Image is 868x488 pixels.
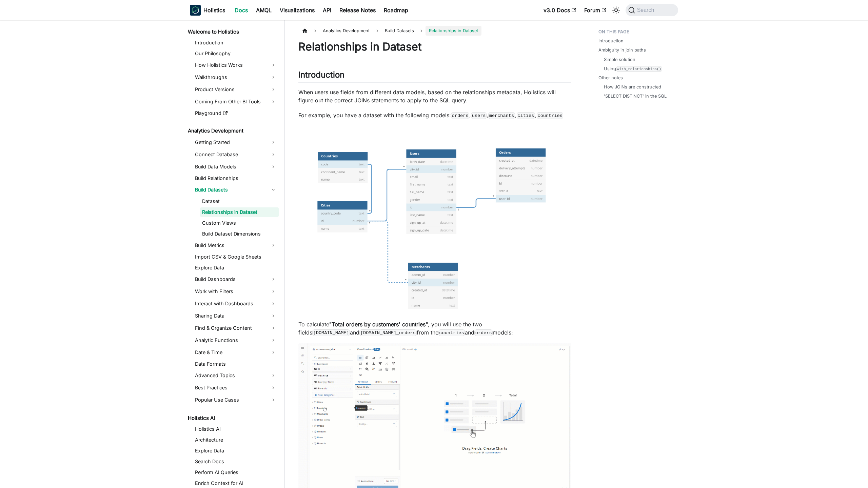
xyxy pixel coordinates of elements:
a: Ambiguity in join paths [598,47,646,53]
a: Dataset [200,197,279,206]
h1: Relationships in Dataset [298,40,571,54]
a: Analytics Development [186,126,279,136]
a: Simple solution [604,56,635,63]
a: Walkthroughs [193,72,279,83]
span: Relationships in Dataset [426,26,481,36]
a: Coming From Other BI Tools [193,96,279,107]
a: AMQL [252,5,276,16]
a: How JOINs are constructed [604,84,661,90]
a: Advanced Topics [193,370,279,381]
a: API [319,5,335,16]
a: Holistics AI [193,424,279,434]
a: Docs [231,5,252,16]
a: v3.0 Docs [539,5,580,16]
a: Our Philosophy [193,49,279,58]
span: Search [635,7,658,13]
a: Other notes [598,75,623,81]
a: Work with Filters [193,286,279,297]
a: Relationships in Dataset [200,207,279,217]
a: How Holistics Works [193,60,279,70]
a: Custom Views [200,218,279,228]
a: Search Docs [193,457,279,466]
a: Import CSV & Google Sheets [193,252,279,262]
code: orders [474,329,493,336]
a: Data Formats [193,359,279,369]
a: Holistics AI [186,413,279,423]
a: Build Datasets [193,184,279,195]
span: Build Datasets [381,26,417,36]
button: Search (Command+K) [626,4,678,16]
a: Release Notes [335,5,380,16]
code: with_relationships() [616,66,662,72]
a: Home page [298,26,311,36]
strong: "Total orders by customers' countries" [329,321,428,328]
a: Forum [580,5,610,16]
a: Visualizations [276,5,319,16]
a: Build Dataset Dimensions [200,229,279,239]
code: countries [438,329,465,336]
a: Explore Data [193,263,279,272]
a: Build Metrics [193,240,279,251]
p: For example, you have a dataset with the following models: , , , , [298,111,571,119]
a: HolisticsHolisticsHolistics [190,5,225,16]
a: Introduction [193,38,279,47]
code: [DOMAIN_NAME]_orders [359,329,416,336]
a: Explore Data [193,446,279,455]
code: orders [451,112,469,119]
span: Analytics Development [319,26,373,36]
a: Introduction [598,38,624,44]
nav: Docs sidebar [183,20,285,488]
a: Product Versions [193,84,279,95]
a: Build Dashboards [193,274,279,285]
p: When users use fields from different data models, based on the relationships metadata, Holistics ... [298,88,571,104]
a: Interact with Dashboards [193,298,279,309]
code: countries [537,112,564,119]
a: Analytic Functions [193,335,279,346]
a: 'SELECT DISTINCT' in the SQL [604,93,667,99]
a: Enrich Context for AI [193,479,279,488]
a: Build Relationships [193,174,279,183]
a: Build Data Models [193,161,279,172]
a: Usingwith_relationships() [604,65,662,72]
a: Perform AI Queries [193,468,279,477]
a: Best Practices [193,382,279,393]
a: Getting Started [193,137,279,148]
a: Architecture [193,435,279,445]
a: Sharing Data [193,310,279,321]
a: Find & Organize Content [193,323,279,333]
a: Roadmap [380,5,412,16]
a: Welcome to Holistics [186,27,279,37]
code: cities [517,112,535,119]
button: Switch between dark and light mode (currently system mode) [611,5,622,16]
code: [DOMAIN_NAME] [312,329,350,336]
code: merchants [488,112,515,119]
a: Connect Database [193,149,279,160]
h2: Introduction [298,70,571,83]
img: Holistics [190,5,201,16]
a: Date & Time [193,347,279,358]
a: Playground [193,108,279,118]
a: Popular Use Cases [193,394,279,405]
b: Holistics [203,6,225,14]
code: users [471,112,487,119]
p: To calculate , you will use the two fields and from the and models: [298,320,571,337]
nav: Breadcrumbs [298,26,571,36]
